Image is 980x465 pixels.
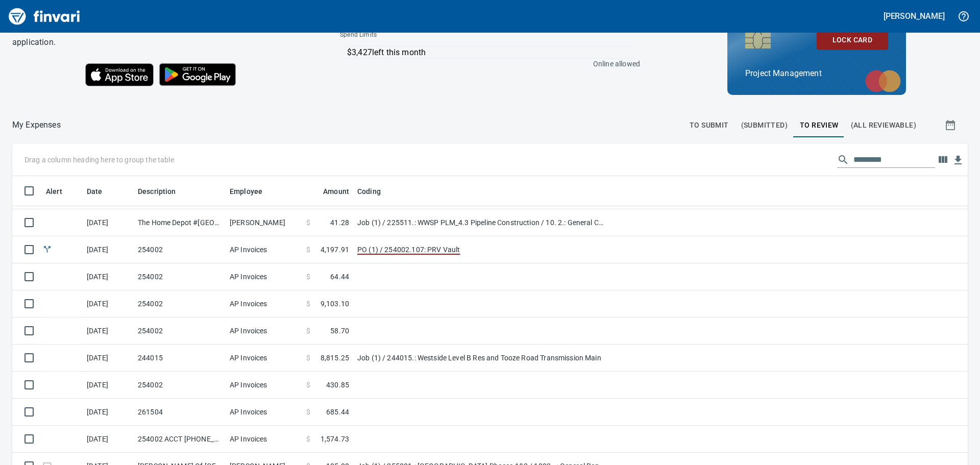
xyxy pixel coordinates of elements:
[745,67,888,80] p: Project Management
[83,426,134,453] td: [DATE]
[860,65,906,97] img: mastercard.svg
[83,345,134,372] td: [DATE]
[134,426,226,453] td: 254002 ACCT [PHONE_NUMBER]
[226,426,302,453] td: AP Invoices
[134,399,226,426] td: 261504
[825,34,880,46] span: Lock Card
[306,217,310,228] span: $
[134,372,226,399] td: 254002
[134,236,226,263] td: 254002
[226,345,302,372] td: AP Invoices
[46,185,76,198] span: Alert
[46,185,62,198] span: Alert
[851,119,916,132] span: (All Reviewable)
[321,299,349,309] span: 9,103.10
[226,209,302,236] td: [PERSON_NAME]
[332,59,640,69] p: Online allowed
[800,119,839,132] span: To Review
[154,58,241,91] img: Get it on Google Play
[83,290,134,317] td: [DATE]
[340,30,507,40] span: Spend Limits
[690,119,729,132] span: To Submit
[226,236,302,263] td: AP Invoices
[83,209,134,236] td: [DATE]
[881,8,947,24] button: [PERSON_NAME]
[884,11,945,21] h5: [PERSON_NAME]
[817,31,888,50] button: Lock Card
[87,185,103,198] span: Date
[310,185,349,198] span: Amount
[950,153,966,168] button: Download table
[347,46,635,59] p: $3,427 left this month
[12,119,61,131] nav: breadcrumb
[226,290,302,317] td: AP Invoices
[353,345,608,372] td: Job (1) / 244015.: Westside Level B Res and Tooze Road Transmission Main
[85,63,154,86] img: Download on the App Store
[353,236,608,263] td: PO (1) / 254002.107: PRV Vault
[357,185,381,198] span: Coding
[42,246,53,253] span: Split transaction
[935,152,950,167] button: Choose columns to display
[330,326,349,336] span: 58.70
[134,263,226,290] td: 254002
[134,317,226,345] td: 254002
[306,326,310,336] span: $
[12,21,314,50] h6: You can also control your card and submit expenses from our iPhone or Android application.
[306,434,310,444] span: $
[83,317,134,345] td: [DATE]
[12,119,61,131] p: My Expenses
[321,353,349,363] span: 8,815.25
[353,209,608,236] td: Job (1) / 225511.: WWSP PLM_4.3 Pipeline Construction / 10. 2.: General Conditions / 5: Other
[326,407,349,417] span: 685.44
[306,244,310,255] span: $
[323,185,349,198] span: Amount
[87,185,116,198] span: Date
[24,155,174,165] p: Drag a column heading here to group the table
[326,380,349,390] span: 430.85
[357,185,394,198] span: Coding
[226,399,302,426] td: AP Invoices
[321,244,349,255] span: 4,197.91
[138,185,176,198] span: Description
[306,407,310,417] span: $
[306,299,310,309] span: $
[306,353,310,363] span: $
[83,263,134,290] td: [DATE]
[138,185,189,198] span: Description
[6,4,83,29] img: Finvari
[226,372,302,399] td: AP Invoices
[134,345,226,372] td: 244015
[83,372,134,399] td: [DATE]
[330,272,349,282] span: 64.44
[226,317,302,345] td: AP Invoices
[321,434,349,444] span: 1,574.73
[230,185,276,198] span: Employee
[134,290,226,317] td: 254002
[230,185,262,198] span: Employee
[330,217,349,228] span: 41.28
[83,399,134,426] td: [DATE]
[306,272,310,282] span: $
[83,236,134,263] td: [DATE]
[741,119,788,132] span: (Submitted)
[226,263,302,290] td: AP Invoices
[306,380,310,390] span: $
[134,209,226,236] td: The Home Depot #[GEOGRAPHIC_DATA]
[935,113,968,137] button: Show transactions within a particular date range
